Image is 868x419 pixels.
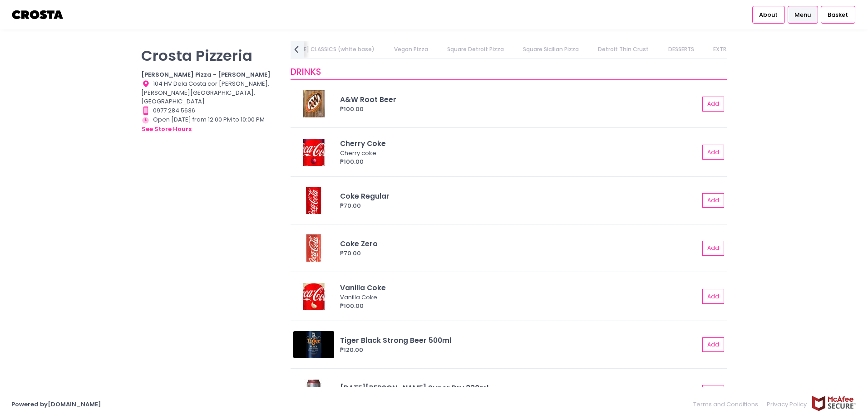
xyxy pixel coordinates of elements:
[141,47,279,64] p: Crosta Pizzeria
[589,41,658,58] a: Detroit Thin Crust
[340,94,699,105] div: A&W Root Beer
[659,41,703,58] a: DESSERTS
[340,191,699,201] div: Coke Regular
[811,395,857,411] img: mcafee-secure
[340,149,696,158] div: Cherry coke
[340,105,699,114] div: ₱100.00
[340,302,699,311] div: ₱100.00
[385,41,437,58] a: Vegan Pizza
[788,6,818,23] a: Menu
[293,379,334,406] img: San Miguel Super Dry 330ml
[340,346,699,355] div: ₱120.00
[340,201,699,210] div: ₱70.00
[340,335,699,346] div: Tiger Black Strong Beer 500ml
[293,234,334,262] img: Coke Zero
[141,106,279,115] div: 0977 284 5636
[340,383,699,393] div: [DATE][PERSON_NAME] Super Dry 330ml
[763,395,812,413] a: Privacy Policy
[828,10,848,19] span: Basket
[256,41,384,58] a: [PERSON_NAME] CLASSICS (white base)
[759,10,778,19] span: About
[293,139,334,166] img: Cherry Coke
[340,249,699,258] div: ₱70.00
[340,283,699,293] div: Vanilla Coke
[704,41,742,58] a: EXTRAS
[702,289,724,304] button: Add
[340,293,696,302] div: Vanilla Coke
[702,145,724,160] button: Add
[794,10,811,19] span: Menu
[693,395,763,413] a: Terms and Conditions
[702,97,724,112] button: Add
[291,66,321,78] span: DRINKS
[752,6,785,23] a: About
[293,283,334,310] img: Vanilla Coke
[293,90,334,117] img: A&W Root Beer
[141,115,279,134] div: Open [DATE] from 12:00 PM to 10:00 PM
[11,7,64,23] img: logo
[141,79,279,106] div: 104 HV Dela Costa cor [PERSON_NAME], [PERSON_NAME][GEOGRAPHIC_DATA], [GEOGRAPHIC_DATA]
[340,239,699,249] div: Coke Zero
[438,41,513,58] a: Square Detroit Pizza
[702,241,724,256] button: Add
[293,187,334,214] img: Coke Regular
[514,41,588,58] a: Square Sicilian Pizza
[702,337,724,352] button: Add
[340,138,699,149] div: Cherry Coke
[11,400,101,409] a: Powered by[DOMAIN_NAME]
[702,193,724,208] button: Add
[141,70,271,79] b: [PERSON_NAME] Pizza - [PERSON_NAME]
[293,331,334,358] img: Tiger Black Strong Beer 500ml
[340,157,699,166] div: ₱100.00
[141,124,192,134] button: see store hours
[702,385,724,400] button: Add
